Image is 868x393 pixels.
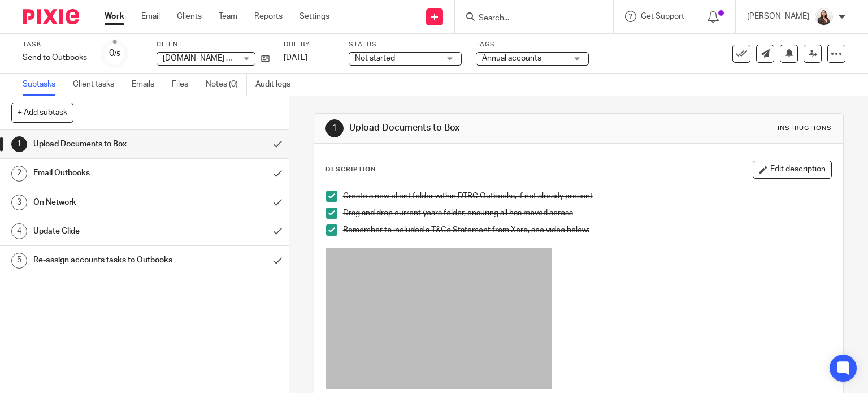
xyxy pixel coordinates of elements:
[141,11,160,22] a: Email
[33,194,181,211] h1: On Network
[177,11,202,22] a: Clients
[23,9,79,24] img: Pixie
[284,40,335,49] label: Due by
[325,119,344,137] div: 1
[349,40,462,49] label: Status
[109,47,120,60] div: 0
[23,52,87,63] div: Send to Outbooks
[33,165,181,182] h1: Email Outbooks
[778,124,832,133] div: Instructions
[172,74,197,96] a: Files
[11,136,27,152] div: 1
[23,74,64,96] a: Subtasks
[157,40,270,49] label: Client
[284,54,307,62] span: [DATE]
[478,14,579,24] input: Search
[355,54,395,62] span: Not started
[753,161,832,179] button: Edit description
[325,165,376,174] p: Description
[105,11,124,22] a: Work
[815,8,833,26] img: 2022.jpg
[300,11,329,22] a: Settings
[343,208,832,219] p: Drag and drop current years folder, ensuring all has moved across
[482,54,541,62] span: Annual accounts
[343,191,832,202] p: Create a new client folder within DTBC Outbooks, if not already present
[11,103,73,122] button: + Add subtask
[33,136,181,153] h1: Upload Documents to Box
[641,12,684,20] span: Get Support
[23,40,87,49] label: Task
[114,51,120,57] small: /5
[73,74,123,96] a: Client tasks
[11,166,27,182] div: 2
[219,11,237,22] a: Team
[255,74,299,96] a: Audit logs
[254,11,283,22] a: Reports
[33,252,181,269] h1: Re-assign accounts tasks to Outbooks
[11,223,27,239] div: 4
[747,11,809,22] p: [PERSON_NAME]
[132,74,163,96] a: Emails
[33,223,181,240] h1: Update Glide
[349,122,602,134] h1: Upload Documents to Box
[163,54,253,62] span: [DOMAIN_NAME] Limited
[11,195,27,210] div: 3
[343,224,832,236] p: Remember to included a T&Co Statement from Xero, see video below:
[206,74,247,96] a: Notes (0)
[476,40,589,49] label: Tags
[11,253,27,269] div: 5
